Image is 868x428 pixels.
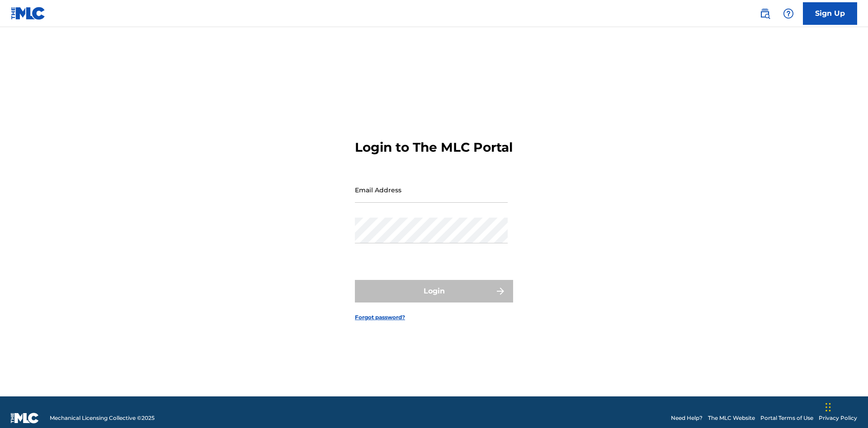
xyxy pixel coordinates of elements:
a: Public Search [756,5,774,23]
img: MLC Logo [11,7,46,20]
div: Drag [826,394,831,421]
a: The MLC Website [708,414,755,422]
div: Help [779,5,797,23]
a: Need Help? [671,414,703,422]
iframe: Chat Widget [823,385,868,428]
a: Portal Terms of Use [760,414,813,422]
span: Mechanical Licensing Collective © 2025 [50,414,155,422]
a: Forgot password? [355,313,405,321]
img: help [783,8,794,19]
img: logo [11,413,39,423]
img: search [759,8,770,19]
h3: Login to The MLC Portal [355,140,513,155]
a: Sign Up [803,2,857,25]
a: Privacy Policy [819,414,857,422]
